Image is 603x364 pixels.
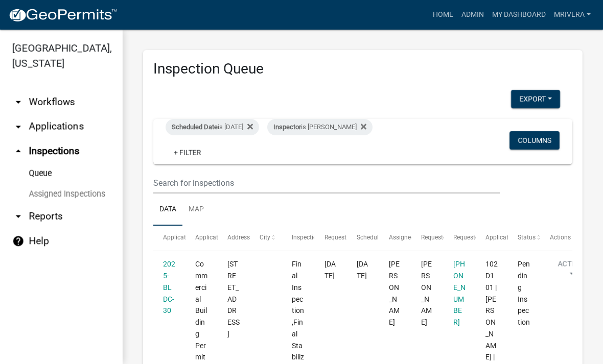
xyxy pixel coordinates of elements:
a: mrivera [550,5,595,25]
datatable-header-cell: Scheduled Time [346,226,379,250]
span: 1027 LAKE OCONEE PKWY [227,260,240,338]
datatable-header-cell: Requestor Name [411,226,444,250]
span: Inspector [273,123,301,131]
span: Application Type [195,234,242,241]
span: Russ Tanner [421,260,432,326]
span: Commercial Building Permit [195,260,207,361]
datatable-header-cell: Inspection Type [282,226,314,250]
div: [DATE] [357,258,369,282]
a: My Dashboard [488,5,550,25]
a: Map [182,193,210,226]
button: Columns [509,131,560,150]
span: Requested Date [324,234,367,241]
span: City [260,234,270,241]
span: Requestor Phone [453,234,500,241]
span: Requestor Name [421,234,467,241]
a: + Filter [166,143,210,162]
datatable-header-cell: Requested Date [314,226,346,250]
input: Search for inspections [153,173,500,193]
span: Michele Rivera [389,260,400,326]
span: Inspection Type [292,234,335,241]
span: Address [227,234,250,241]
span: Scheduled Time [357,234,401,241]
i: arrow_drop_down [12,96,25,108]
a: 2025-BLDC-30 [163,260,175,314]
datatable-header-cell: Address [218,226,250,250]
datatable-header-cell: City [250,226,282,250]
span: Pending Inspection [518,260,530,326]
div: is [PERSON_NAME] [267,119,373,135]
span: 706-621-1704 [453,260,466,326]
h3: Inspection Queue [153,60,572,78]
a: Home [429,5,457,25]
a: [PHONE_NUMBER] [453,260,466,326]
i: arrow_drop_up [12,145,25,157]
span: Application [163,234,195,241]
datatable-header-cell: Application [153,226,185,250]
i: help [12,235,25,247]
datatable-header-cell: Assigned Inspector [379,226,411,250]
div: is [DATE] [166,119,259,135]
datatable-header-cell: Application Description [476,226,508,250]
a: Data [153,193,182,226]
button: Export [511,90,560,108]
span: Application Description [485,234,550,241]
span: Status [518,234,536,241]
span: 10/02/2025 [324,260,336,280]
datatable-header-cell: Actions [540,226,572,250]
datatable-header-cell: Requestor Phone [444,226,476,250]
i: arrow_drop_down [12,120,25,133]
i: arrow_drop_down [12,210,25,223]
button: Action [550,258,592,284]
span: Assigned Inspector [389,234,442,241]
span: Scheduled Date [172,123,218,131]
datatable-header-cell: Status [508,226,540,250]
a: Admin [457,5,488,25]
datatable-header-cell: Application Type [185,226,218,250]
span: Actions [550,234,571,241]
